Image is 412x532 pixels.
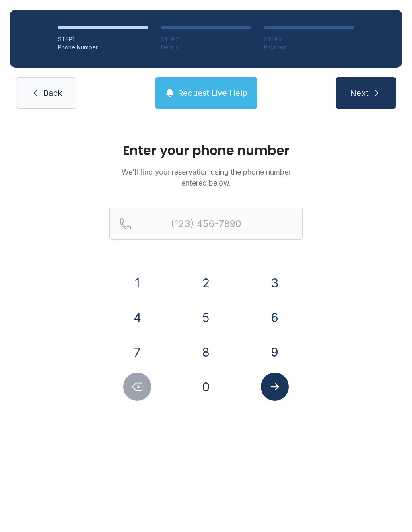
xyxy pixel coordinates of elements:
[123,338,151,366] button: 7
[123,303,151,332] button: 4
[109,144,303,157] h1: Enter your phone number
[350,87,369,99] span: Next
[58,43,148,52] div: Phone Number
[192,303,220,332] button: 5
[261,373,289,401] button: Submit lookup form
[178,87,247,99] span: Request Live Help
[109,208,303,240] input: Reservation phone number
[192,338,220,366] button: 8
[264,35,354,43] div: STEP 3
[43,87,62,99] span: Back
[161,43,251,52] div: Details
[261,269,289,297] button: 3
[264,43,354,52] div: Payment
[192,269,220,297] button: 2
[261,303,289,332] button: 6
[123,269,151,297] button: 1
[58,35,148,43] div: STEP 1
[109,167,303,188] p: We'll find your reservation using the phone number entered below.
[161,35,251,43] div: STEP 2
[192,373,220,401] button: 0
[123,373,151,401] button: Delete number
[261,338,289,366] button: 9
